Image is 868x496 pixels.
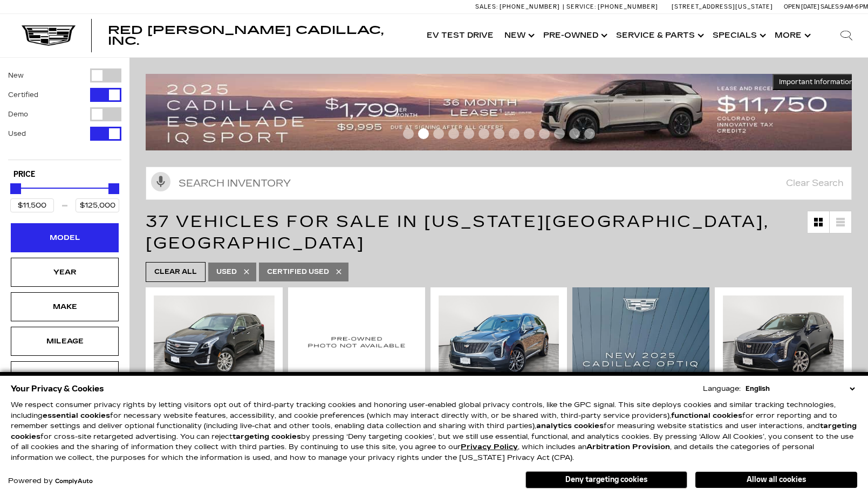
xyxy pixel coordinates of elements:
[707,14,769,57] a: Specials
[598,3,658,10] span: [PHONE_NUMBER]
[10,198,54,212] input: Minimum
[233,432,301,441] strong: targeting cookies
[403,128,414,139] span: Go to slide 1
[146,74,860,150] img: 2508-August-FOM-Escalade-IQ-Lease9
[566,3,596,10] span: Service:
[8,478,93,485] div: Powered by
[154,295,275,386] img: 2018 Cadillac XT5 Luxury AWD
[840,3,868,10] span: 9 AM-6 PM
[8,128,26,139] label: Used
[769,14,814,57] button: More
[586,443,670,451] strong: Arbitration Provision
[38,370,92,382] div: Engine
[703,385,741,392] div: Language:
[538,14,611,57] a: Pre-Owned
[108,24,384,47] span: Red [PERSON_NAME] Cadillac, Inc.
[671,411,742,420] strong: functional cookies
[584,128,595,139] span: Go to slide 13
[8,70,24,81] label: New
[10,183,21,194] div: Minimum Price
[672,3,773,10] a: [STREET_ADDRESS][US_STATE]
[463,128,474,139] span: Go to slide 5
[76,198,119,212] input: Maximum
[418,128,429,139] span: Go to slide 2
[38,335,92,347] div: Mileage
[494,128,504,139] span: Go to slide 7
[499,14,538,57] a: New
[11,361,119,390] div: EngineEngine
[509,128,520,139] span: Go to slide 8
[461,443,518,451] a: Privacy Policy
[267,265,329,279] span: Certified Used
[11,223,119,252] div: ModelModel
[536,422,604,430] strong: analytics cookies
[554,128,565,139] span: Go to slide 11
[108,183,119,194] div: Maximum Price
[569,128,580,139] span: Go to slide 12
[154,265,197,279] span: Clear All
[11,422,857,441] strong: targeting cookies
[11,381,104,396] span: Your Privacy & Cookies
[22,25,76,46] img: Cadillac Dark Logo with Cadillac White Text
[695,472,857,488] button: Allow all cookies
[479,128,489,139] span: Go to slide 6
[475,3,498,10] span: Sales:
[779,78,853,86] span: Important Information
[11,327,119,356] div: MileageMileage
[146,167,852,200] input: Search Inventory
[13,170,116,180] h5: Price
[11,400,857,463] p: We respect consumer privacy rights by letting visitors opt out of third-party tracking cookies an...
[525,471,687,488] button: Deny targeting cookies
[611,14,707,57] a: Service & Parts
[151,172,170,191] svg: Click to toggle on voice search
[11,292,119,321] div: MakeMake
[10,180,119,212] div: Price
[421,14,499,57] a: EV Test Drive
[38,266,92,278] div: Year
[55,478,93,485] a: ComplyAuto
[524,128,535,139] span: Go to slide 9
[539,128,550,139] span: Go to slide 10
[43,411,110,420] strong: essential cookies
[723,295,844,386] img: 2021 Cadillac XT4 Premium Luxury
[475,4,563,10] a: Sales: [PHONE_NUMBER]
[8,109,28,120] label: Demo
[8,89,38,100] label: Certified
[439,295,559,386] img: 2019 Cadillac XT4 AWD Premium Luxury
[563,4,661,10] a: Service: [PHONE_NUMBER]
[448,128,459,139] span: Go to slide 4
[500,3,560,10] span: [PHONE_NUMBER]
[146,212,769,253] span: 37 Vehicles for Sale in [US_STATE][GEOGRAPHIC_DATA], [GEOGRAPHIC_DATA]
[108,25,411,46] a: Red [PERSON_NAME] Cadillac, Inc.
[216,265,237,279] span: Used
[8,68,121,160] div: Filter by Vehicle Type
[743,383,857,394] select: Language Select
[433,128,444,139] span: Go to slide 3
[821,3,840,10] span: Sales:
[38,232,92,244] div: Model
[784,3,819,10] span: Open [DATE]
[296,295,417,388] img: 2019 Cadillac XT4 AWD Premium Luxury
[38,301,92,313] div: Make
[11,258,119,287] div: YearYear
